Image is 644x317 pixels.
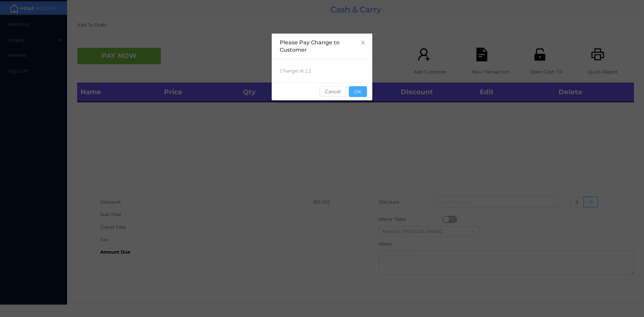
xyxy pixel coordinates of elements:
[349,86,367,97] button: OK
[272,59,372,83] div: Change: -6.12
[360,40,366,45] i: icon: close
[280,39,364,54] div: Please Pay Change to Customer
[320,86,346,97] button: Cancel
[354,34,372,52] button: Close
